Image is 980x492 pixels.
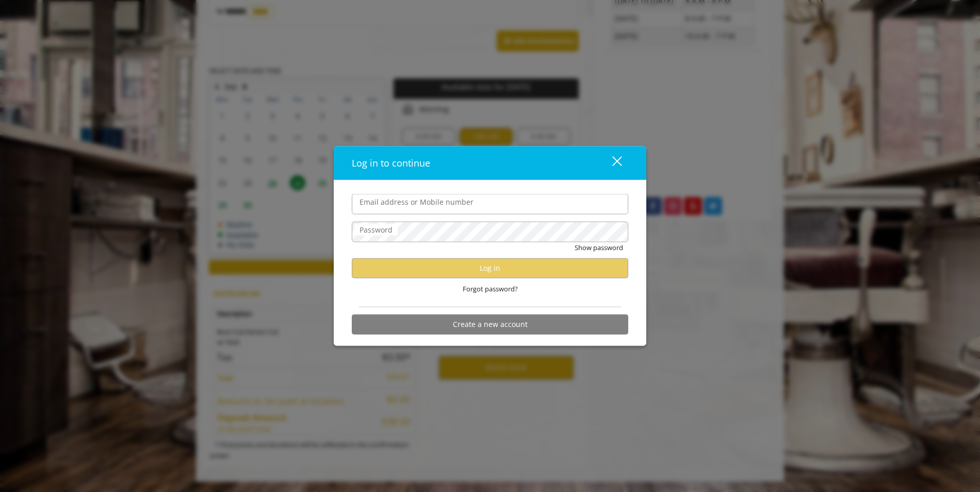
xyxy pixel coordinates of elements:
[352,222,628,242] input: Password
[352,157,430,169] span: Log in to continue
[593,152,628,173] button: close dialog
[352,258,628,278] button: Log in
[352,194,628,215] input: Email address or Mobile number
[354,196,479,208] label: Email address or Mobile number
[352,314,628,334] button: Create a new account
[600,155,621,171] div: close dialog
[463,284,518,294] span: Forgot password?
[575,242,623,253] button: Show password
[354,224,398,236] label: Password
